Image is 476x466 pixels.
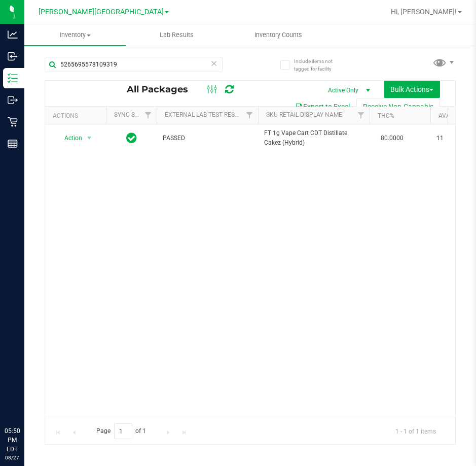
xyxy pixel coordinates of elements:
inline-svg: Inventory [8,73,18,83]
span: 1 - 1 of 1 items [387,423,444,439]
a: Filter [353,107,370,124]
inline-svg: Retail [8,117,18,127]
a: Sync Status [114,111,153,118]
div: Actions [53,112,102,119]
iframe: Resource center unread badge [30,383,42,395]
a: Available [438,112,469,119]
inline-svg: Inbound [8,51,18,61]
span: Action [55,131,83,145]
p: 05:50 PM EDT [5,426,20,454]
span: Page of 1 [88,423,155,439]
span: Include items not tagged for facility [294,57,345,73]
span: PASSED [163,134,252,143]
span: Lab Results [146,30,207,40]
iframe: Resource center [10,385,41,415]
span: Hi, [PERSON_NAME]! [391,8,457,16]
input: Search Package ID, Item Name, SKU, Lot or Part Number... [45,57,223,72]
button: Export to Excel [288,98,356,115]
button: Bulk Actions [384,81,440,98]
span: FT 1g Vape Cart CDT Distillate Cakez (Hybrid) [264,128,363,148]
p: 08/27 [5,454,20,461]
span: 11 [436,134,475,143]
a: Filter [140,107,157,124]
a: Lab Results [126,24,227,46]
inline-svg: Reports [8,139,18,149]
span: Inventory Counts [241,30,316,40]
a: Sku Retail Display Name [266,111,342,118]
inline-svg: Outbound [8,95,18,105]
a: Inventory [24,24,126,46]
inline-svg: Analytics [8,29,18,40]
span: In Sync [126,131,137,145]
span: Clear [210,57,217,70]
span: All Packages [127,84,198,95]
span: [PERSON_NAME][GEOGRAPHIC_DATA] [39,8,164,16]
span: Inventory [24,30,126,40]
a: THC% [378,112,394,119]
input: 1 [114,423,132,439]
button: Receive Non-Cannabis [356,98,440,115]
span: 80.0000 [376,131,409,146]
span: select [83,131,96,145]
span: Bulk Actions [390,85,433,93]
a: External Lab Test Result [165,111,244,118]
a: Filter [241,107,258,124]
a: Inventory Counts [228,24,329,46]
